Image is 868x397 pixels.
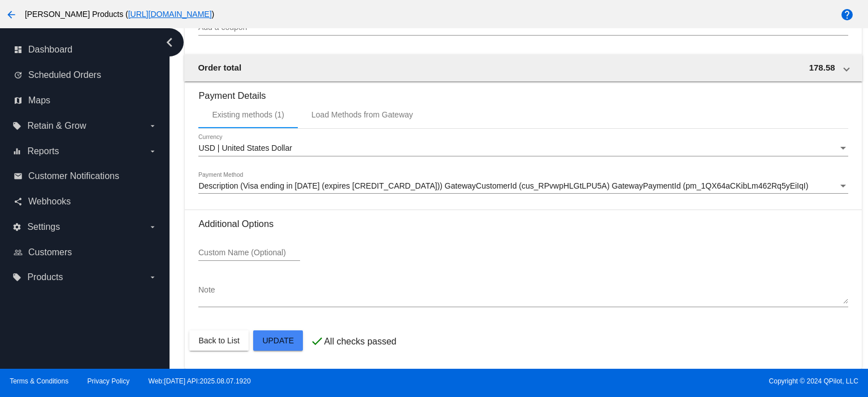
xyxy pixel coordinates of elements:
div: Existing methods (1) [212,110,284,119]
span: Settings [27,222,60,232]
span: Maps [28,95,50,106]
span: Back to List [198,336,239,345]
i: equalizer [12,147,21,156]
mat-icon: check [310,334,324,348]
i: people_outline [14,248,23,257]
span: 178.58 [809,63,835,72]
span: Customer Notifications [28,171,119,181]
i: arrow_drop_down [148,121,157,130]
i: arrow_drop_down [148,147,157,156]
span: Webhooks [28,197,71,207]
span: Dashboard [28,45,72,55]
button: Back to List [189,330,248,351]
a: [URL][DOMAIN_NAME] [128,10,212,19]
a: Terms & Conditions [10,377,68,385]
span: Retain & Grow [27,121,86,131]
span: Order total [198,63,241,72]
i: share [14,197,23,206]
span: Reports [27,146,59,156]
mat-select: Payment Method [198,182,848,191]
a: dashboard Dashboard [14,41,157,59]
input: Custom Name (Optional) [198,248,300,258]
span: Scheduled Orders [28,70,101,80]
mat-icon: help [840,8,854,21]
span: Update [262,336,294,345]
mat-icon: arrow_back [5,8,18,21]
span: Description (Visa ending in [DATE] (expires [CREDIT_CARD_DATA])) GatewayCustomerId (cus_RPvwpHLGt... [198,181,808,190]
mat-expansion-panel-header: Order total 178.58 [184,54,862,81]
h3: Additional Options [198,219,848,229]
i: arrow_drop_down [148,273,157,282]
span: Copyright © 2024 QPilot, LLC [444,377,858,385]
i: arrow_drop_down [148,223,157,232]
a: Privacy Policy [88,377,130,385]
span: Products [27,272,63,282]
i: local_offer [12,121,21,130]
a: share Webhooks [14,193,157,211]
i: chevron_left [160,33,179,51]
i: settings [12,223,21,232]
span: [PERSON_NAME] Products ( ) [25,10,214,19]
p: All checks passed [324,337,396,347]
a: update Scheduled Orders [14,66,157,84]
span: Customers [28,247,72,258]
a: Web:[DATE] API:2025.08.07.1920 [149,377,251,385]
mat-select: Currency [198,144,848,153]
i: update [14,71,23,80]
h3: Payment Details [198,82,848,101]
a: email Customer Notifications [14,167,157,185]
a: map Maps [14,91,157,110]
i: dashboard [14,45,23,54]
i: map [14,96,23,105]
button: Update [253,330,303,351]
i: email [14,172,23,181]
span: USD | United States Dollar [198,143,292,152]
a: people_outline Customers [14,243,157,261]
i: local_offer [12,273,21,282]
div: Load Methods from Gateway [311,110,413,119]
